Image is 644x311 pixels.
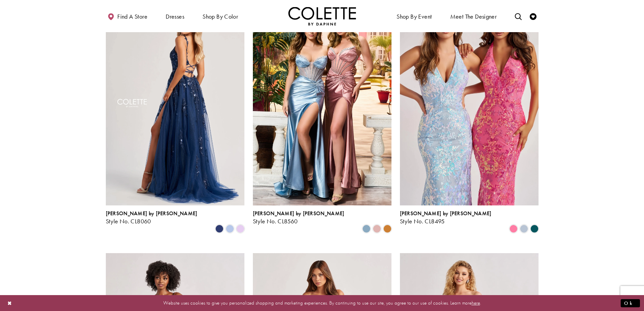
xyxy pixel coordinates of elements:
[201,7,240,25] span: Shop by color
[253,210,344,217] span: [PERSON_NAME] by [PERSON_NAME]
[397,13,432,20] span: Shop By Event
[106,7,149,25] a: Find a store
[106,217,151,225] span: Style No. CL8060
[164,7,186,25] span: Dresses
[383,225,391,233] i: Bronze
[166,13,184,20] span: Dresses
[106,210,197,217] span: [PERSON_NAME] by [PERSON_NAME]
[288,7,356,25] img: Colette by Daphne
[253,210,344,225] div: Colette by Daphne Style No. CL8560
[400,210,492,225] div: Colette by Daphne Style No. CL8495
[520,225,528,233] i: Ice Blue
[236,225,244,233] i: Lilac
[226,225,234,233] i: Bluebell
[400,210,492,217] span: [PERSON_NAME] by [PERSON_NAME]
[202,13,238,20] span: Shop by color
[373,225,381,233] i: Dusty Pink
[530,225,539,233] i: Spruce
[288,7,356,25] a: Visit Home Page
[106,3,244,205] a: Visit Colette by Daphne Style No. CL8060 Page
[400,3,539,205] a: Visit Colette by Daphne Style No. CL8495 Page
[400,217,445,225] span: Style No. CL8495
[509,225,518,233] i: Cotton Candy
[4,297,16,309] button: Close Dialog
[450,13,497,20] span: Meet the designer
[106,210,197,225] div: Colette by Daphne Style No. CL8060
[253,217,298,225] span: Style No. CL8560
[362,225,371,233] i: Dusty Blue
[253,3,391,205] a: Visit Colette by Daphne Style No. CL8560 Page
[528,7,538,25] a: Check Wishlist
[621,299,640,307] button: Submit Dialog
[513,7,523,25] a: Toggle search
[472,299,480,306] a: here
[49,298,595,308] p: Website uses cookies to give you personalized shopping and marketing experiences. By continuing t...
[449,7,499,25] a: Meet the designer
[117,13,147,20] span: Find a store
[215,225,223,233] i: Navy Blue
[395,7,433,25] span: Shop By Event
